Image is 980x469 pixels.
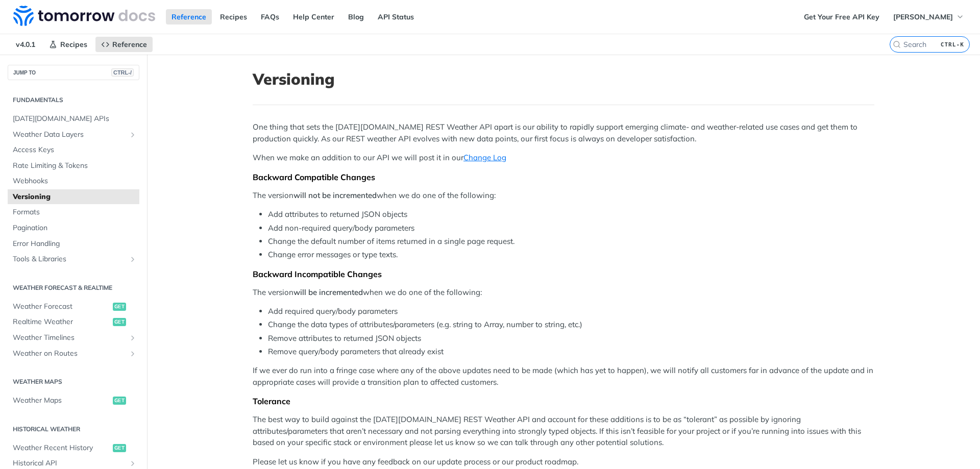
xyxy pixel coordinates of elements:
span: CTRL-/ [111,68,134,77]
div: Tolerance [253,396,874,406]
span: Weather on Routes [13,349,126,359]
p: When we make an addition to our API we will post it in our [253,152,874,164]
span: Tools & Libraries [13,254,126,264]
li: Change the default number of items returned in a single page request. [268,236,874,248]
a: Pagination [8,220,139,236]
a: Access Keys [8,142,139,158]
kbd: CTRL-K [938,39,967,50]
span: Versioning [13,192,137,202]
li: Add required query/body parameters [268,306,874,317]
h2: Weather Forecast & realtime [8,283,139,292]
span: Rate Limiting & Tokens [13,161,137,171]
a: Reference [95,37,153,52]
button: Show subpages for Weather on Routes [129,350,137,358]
p: The version when we do one of the following: [253,190,874,202]
a: Tools & LibrariesShow subpages for Tools & Libraries [8,252,139,267]
a: Weather Mapsget [8,393,139,408]
div: Backward Compatible Changes [253,172,874,182]
a: Error Handling [8,236,139,252]
a: Weather on RoutesShow subpages for Weather on Routes [8,346,139,361]
h2: Fundamentals [8,95,139,105]
p: The version when we do one of the following: [253,287,874,299]
span: Weather Data Layers [13,130,126,140]
span: Weather Maps [13,396,110,406]
div: Backward Incompatible Changes [253,269,874,279]
span: Historical API [13,458,126,468]
a: Weather Data LayersShow subpages for Weather Data Layers [8,127,139,142]
a: Get Your Free API Key [798,9,885,24]
button: [PERSON_NAME] [888,9,970,24]
a: Change Log [463,153,506,162]
button: Show subpages for Weather Timelines [129,334,137,342]
p: One thing that sets the [DATE][DOMAIN_NAME] REST Weather API apart is our ability to rapidly supp... [253,121,874,144]
a: Blog [342,9,370,24]
a: Weather Recent Historyget [8,440,139,456]
a: Formats [8,205,139,220]
span: Error Handling [13,239,137,249]
li: Remove attributes to returned JSON objects [268,333,874,344]
span: Reference [112,40,147,49]
span: get [113,444,126,452]
h2: Weather Maps [8,377,139,386]
span: Weather Forecast [13,302,110,312]
a: Rate Limiting & Tokens [8,158,139,174]
a: Reference [166,9,212,24]
h2: Historical Weather [8,425,139,434]
img: Tomorrow.io Weather API Docs [13,6,155,26]
button: JUMP TOCTRL-/ [8,65,139,80]
p: If we ever do run into a fringe case where any of the above updates need to be made (which has ye... [253,365,874,388]
a: Webhooks [8,174,139,189]
a: Recipes [43,37,93,52]
strong: will be incremented [293,287,363,297]
span: Realtime Weather [13,317,110,327]
li: Change error messages or type texts. [268,249,874,261]
span: Formats [13,207,137,217]
a: Recipes [214,9,253,24]
li: Add attributes to returned JSON objects [268,209,874,220]
a: FAQs [255,9,285,24]
button: Show subpages for Weather Data Layers [129,131,137,139]
span: Pagination [13,223,137,233]
p: The best way to build against the [DATE][DOMAIN_NAME] REST Weather API and account for these addi... [253,414,874,449]
a: Realtime Weatherget [8,314,139,330]
a: Weather TimelinesShow subpages for Weather Timelines [8,330,139,345]
p: Please let us know if you have any feedback on our update process or our product roadmap. [253,456,874,468]
span: get [113,318,126,326]
li: Add non-required query/body parameters [268,223,874,234]
li: Remove query/body parameters that already exist [268,346,874,358]
a: [DATE][DOMAIN_NAME] APIs [8,111,139,127]
svg: Search [893,40,901,48]
span: [PERSON_NAME] [893,12,953,21]
span: get [113,397,126,405]
strong: will not be incremented [293,190,377,200]
a: Help Center [287,9,340,24]
h1: Versioning [253,70,874,88]
span: v4.0.1 [10,37,41,52]
span: Webhooks [13,176,137,186]
span: [DATE][DOMAIN_NAME] APIs [13,114,137,124]
button: Show subpages for Historical API [129,459,137,467]
span: Weather Recent History [13,443,110,453]
span: Access Keys [13,145,137,155]
a: Weather Forecastget [8,299,139,314]
a: API Status [372,9,420,24]
button: Show subpages for Tools & Libraries [129,255,137,263]
span: Recipes [60,40,87,49]
span: Weather Timelines [13,333,126,343]
a: Versioning [8,189,139,205]
span: get [113,303,126,311]
li: Change the data types of attributes/parameters (e.g. string to Array, number to string, etc.) [268,319,874,331]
